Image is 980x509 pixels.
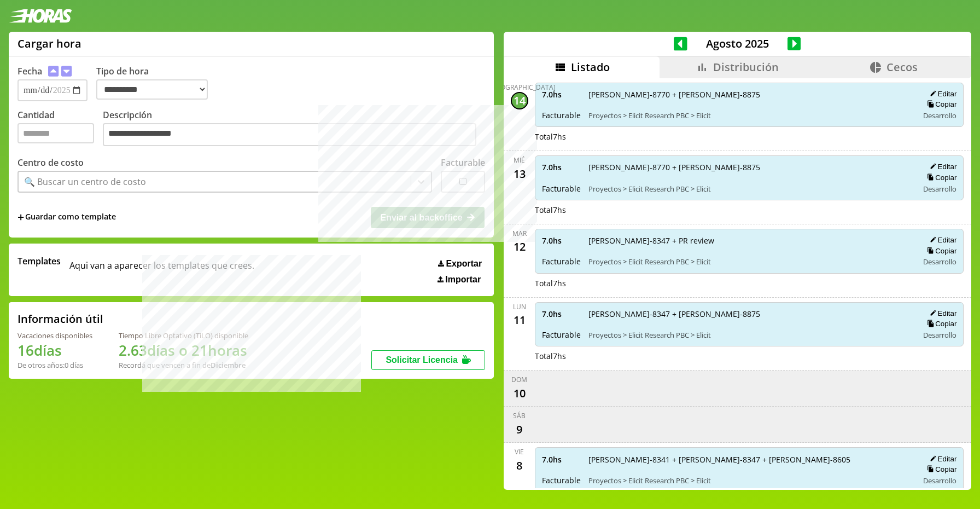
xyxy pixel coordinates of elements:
[17,340,92,360] h1: 16 días
[924,465,956,474] button: Copiar
[513,302,526,311] div: lun
[103,123,476,146] textarea: Descripción
[119,340,248,360] h1: 2.63 días o 21 horas
[923,111,956,120] span: Desarrollo
[441,157,485,169] label: Facturable
[542,89,581,100] span: 7.0 hs
[511,165,528,182] div: 13
[535,205,964,215] div: Total 7 hs
[17,311,103,326] h2: Información útil
[588,309,911,319] span: [PERSON_NAME]-8347 + [PERSON_NAME]-8875
[17,255,61,267] span: Templates
[926,454,956,464] button: Editar
[511,375,527,384] div: dom
[542,162,581,172] span: 7.0 hs
[588,454,911,465] span: [PERSON_NAME]-8341 + [PERSON_NAME]-8347 + [PERSON_NAME]-8605
[542,454,581,465] span: 7.0 hs
[96,79,208,100] select: Tipo de hora
[103,109,485,149] label: Descripción
[435,258,485,269] button: Exportar
[17,65,42,77] label: Fecha
[588,184,911,194] span: Proyectos > Elicit Research PBC > Elicit
[446,259,482,269] span: Exportar
[17,123,94,143] input: Cantidad
[588,476,911,485] span: Proyectos > Elicit Research PBC > Elicit
[511,420,528,438] div: 9
[512,229,527,238] div: mar
[542,110,581,120] span: Facturable
[926,162,956,171] button: Editar
[511,92,528,109] div: 14
[926,309,956,318] button: Editar
[504,78,971,488] div: scrollable content
[535,351,964,361] div: Total 7 hs
[588,89,911,100] span: [PERSON_NAME]-8770 + [PERSON_NAME]-8875
[515,447,524,456] div: vie
[923,257,956,267] span: Desarrollo
[926,89,956,99] button: Editar
[924,100,956,109] button: Copiar
[542,329,581,340] span: Facturable
[926,235,956,245] button: Editar
[211,360,246,370] b: Diciembre
[542,256,581,267] span: Facturable
[9,9,72,23] img: logotipo
[514,155,525,165] div: mié
[511,456,528,474] div: 8
[119,331,248,340] div: Tiempo Libre Optativo (TiLO) disponible
[511,311,528,329] div: 11
[923,184,956,194] span: Desarrollo
[923,476,956,485] span: Desarrollo
[588,235,911,246] span: [PERSON_NAME]-8347 + PR review
[24,176,146,188] div: 🔍 Buscar un centro de costo
[588,257,911,267] span: Proyectos > Elicit Research PBC > Elicit
[542,235,581,246] span: 7.0 hs
[924,173,956,182] button: Copiar
[542,309,581,319] span: 7.0 hs
[588,111,911,120] span: Proyectos > Elicit Research PBC > Elicit
[924,319,956,328] button: Copiar
[371,350,485,370] button: Solicitar Licencia
[513,411,526,420] div: sáb
[923,330,956,340] span: Desarrollo
[386,355,458,365] span: Solicitar Licencia
[17,211,24,223] span: +
[535,131,964,142] div: Total 7 hs
[17,157,84,169] label: Centro de costo
[69,255,254,285] span: Aqui van a aparecer los templates que crees.
[17,211,116,223] span: +Guardar como template
[924,246,956,256] button: Copiar
[96,65,217,101] label: Tipo de hora
[542,183,581,194] span: Facturable
[483,83,556,92] div: [DEMOGRAPHIC_DATA]
[713,60,779,74] span: Distribución
[17,331,92,340] div: Vacaciones disponibles
[535,278,964,288] div: Total 7 hs
[886,60,918,74] span: Cecos
[571,60,610,74] span: Listado
[17,109,103,149] label: Cantidad
[542,475,581,485] span: Facturable
[687,36,787,51] span: Agosto 2025
[445,275,481,285] span: Importar
[511,238,528,256] div: 12
[17,36,81,51] h1: Cargar hora
[588,330,911,340] span: Proyectos > Elicit Research PBC > Elicit
[511,384,528,402] div: 10
[119,360,248,370] div: Recordá que vencen a fin de
[17,360,92,370] div: De otros años: 0 días
[588,162,911,172] span: [PERSON_NAME]-8770 + [PERSON_NAME]-8875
